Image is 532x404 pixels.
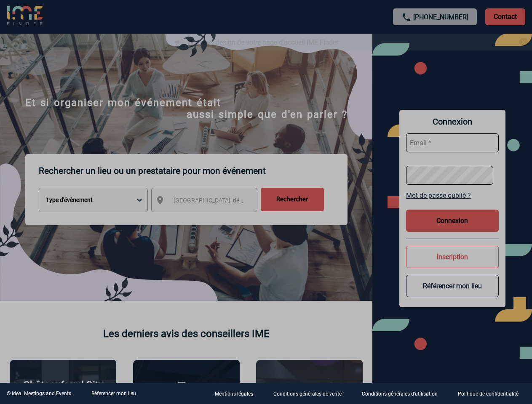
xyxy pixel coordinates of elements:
[267,390,355,398] a: Conditions générales de vente
[7,391,71,396] div: © Ideal Meetings and Events
[355,390,451,398] a: Conditions générales d'utilisation
[273,391,342,397] p: Conditions générales de vente
[91,391,136,396] a: Référencer mon lieu
[458,391,519,397] p: Politique de confidentialité
[215,391,253,397] p: Mentions légales
[208,390,267,398] a: Mentions légales
[451,390,532,398] a: Politique de confidentialité
[362,391,438,397] p: Conditions générales d'utilisation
